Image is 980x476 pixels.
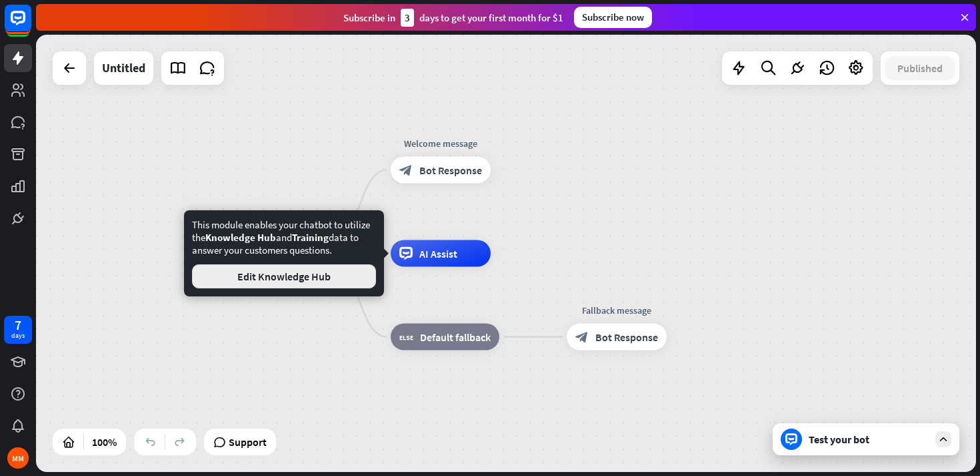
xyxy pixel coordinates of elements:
[574,7,652,28] div: Subscribe now
[343,9,563,27] div: Subscribe in days to get your first month for $1
[11,331,25,340] div: days
[420,330,491,344] span: Default fallback
[205,231,276,244] span: Knowledge Hub
[399,164,413,177] i: block_bot_response
[102,51,145,85] div: Untitled
[595,330,658,344] span: Bot Response
[192,264,376,288] button: Edit Knowledge Hub
[809,433,929,446] div: Test your bot
[381,137,501,150] div: Welcome message
[885,56,955,80] button: Published
[88,431,121,453] div: 100%
[4,316,32,344] a: 7 days
[15,319,21,331] div: 7
[292,231,329,244] span: Training
[11,5,51,45] button: Open LiveChat chat widget
[419,164,482,177] span: Bot Response
[419,247,457,260] span: AI Assist
[229,431,267,453] span: Support
[192,218,376,288] div: This module enables your chatbot to utilize the and data to answer your customers questions.
[7,447,29,469] div: MM
[557,304,677,317] div: Fallback message
[401,9,414,27] div: 3
[575,330,589,344] i: block_bot_response
[399,330,413,344] i: block_fallback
